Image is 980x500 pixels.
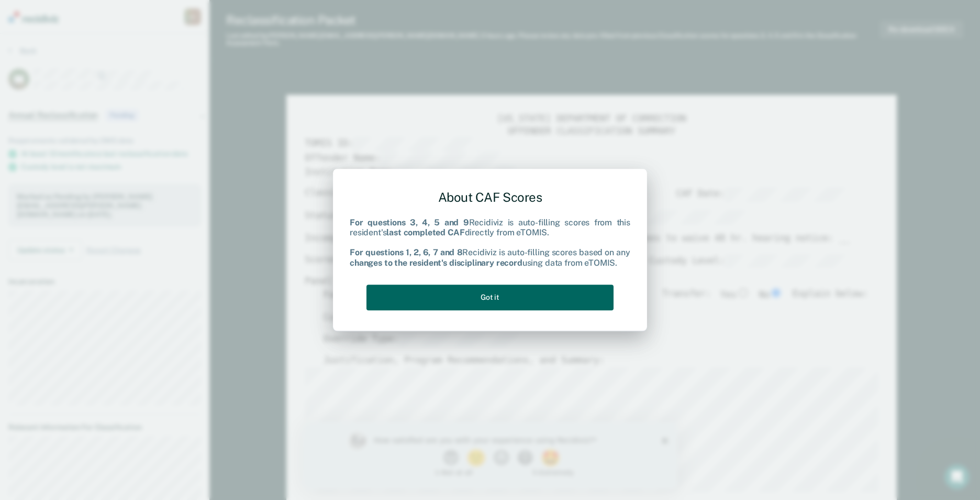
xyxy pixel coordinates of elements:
[140,28,159,44] button: 1
[238,28,260,44] button: 5
[359,16,365,22] div: Close survey
[350,248,462,258] b: For questions 1, 2, 6, 7 and 8
[386,227,464,237] b: last completed CAF
[46,10,63,27] img: Profile image for Kim
[164,28,185,44] button: 2
[215,28,233,44] button: 4
[350,218,630,268] div: Recidiviz is auto-filling scores from this resident's directly from eTOMIS. Recidiviz is auto-fil...
[230,47,329,54] div: 5 - Extremely
[191,28,209,44] button: 3
[71,14,313,23] div: How satisfied are you with your experience using Recidiviz?
[350,218,469,227] b: For questions 3, 4, 5 and 9
[366,285,614,310] button: Got it
[350,258,522,268] b: changes to the resident's disciplinary record
[71,47,170,54] div: 1 - Not at all
[350,181,630,213] div: About CAF Scores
